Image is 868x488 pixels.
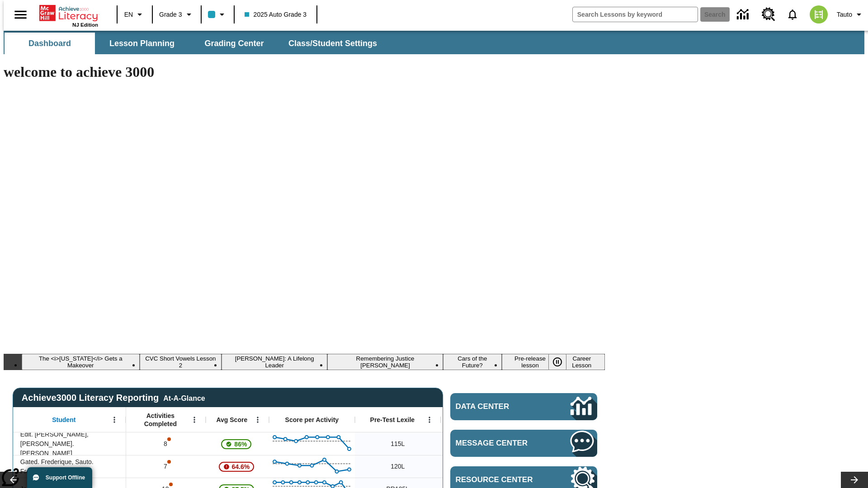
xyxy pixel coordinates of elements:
[163,393,205,403] div: At-A-Glance
[450,430,597,457] a: Message Center
[156,6,198,23] button: Grade: Grade 3, Select a grade
[391,462,405,471] span: 120 Lexile, Gated. Frederique, Sauto. Frederique
[251,413,264,427] button: Open Menu
[188,413,201,427] button: Open Menu
[20,457,121,476] span: Gated. Frederique, Sauto. Frederique
[833,6,868,23] button: Profile/Settings
[140,354,222,370] button: Slide 2 CVC Short Vowels Lesson 2
[126,455,206,478] div: 7, One or more Activity scores may be invalid., Gated. Frederique, Sauto. Frederique
[548,354,566,370] button: Pause
[206,455,269,478] div: , 64.6%, Attention! This student's Average First Try Score of 64.6% is below 65%, Gated. Frederiq...
[189,33,279,54] button: Grading Center
[288,38,377,49] span: Class/Student Settings
[4,31,864,54] div: SubNavbar
[22,393,205,403] span: Achieve3000 Literacy Reporting
[39,3,98,28] div: Home
[810,5,828,23] img: avatar image
[159,10,182,19] span: Grade 3
[456,475,543,484] span: Resource Center
[231,436,250,452] span: 86%
[456,439,543,448] span: Message Center
[131,412,190,428] span: Activities Completed
[97,33,187,54] button: Lesson Planning
[559,354,605,370] button: Slide 7 Career Lesson
[327,354,443,370] button: Slide 4 Remembering Justice O'Connor
[109,38,175,49] span: Lesson Planning
[216,416,247,424] span: Avg Score
[450,393,597,420] a: Data Center
[285,416,339,424] span: Score per Activity
[245,10,307,19] span: 2025 Auto Grade 3
[4,33,385,54] div: SubNavbar
[163,439,169,449] p: 8
[7,1,34,28] button: Open side menu
[20,430,121,458] span: Edit. [PERSON_NAME], [PERSON_NAME]. [PERSON_NAME]
[781,3,804,26] a: Notifications
[5,33,95,54] button: Dashboard
[281,33,384,54] button: Class/Student Settings
[423,413,436,427] button: Open Menu
[204,38,264,49] span: Grading Center
[502,354,559,370] button: Slide 6 Pre-release lesson
[370,416,415,424] span: Pre-Test Lexile
[120,6,149,23] button: Language: EN, Select a language
[841,472,868,488] button: Lesson carousel, Next
[756,2,781,27] a: Resource Center, Will open in new tab
[228,459,254,475] span: 64.6%
[804,3,833,26] button: Select a new avatar
[108,413,121,427] button: Open Menu
[39,4,98,22] a: Home
[837,10,852,19] span: Tauto
[456,402,540,411] span: Data Center
[124,10,133,19] span: EN
[222,354,327,370] button: Slide 3 Dianne Feinstein: A Lifelong Leader
[731,2,756,27] a: Data Center
[72,22,98,28] span: NJ Edition
[46,474,85,481] span: Support Offline
[206,432,269,455] div: , 86%, This student's Average First Try Score 86% is above 75%, Edit. Alberto, Sauto. Alberto
[391,439,405,449] span: 115 Lexile, Edit. Alberto, Sauto. Alberto
[126,432,206,455] div: 8, One or more Activity scores may be invalid., Edit. Alberto, Sauto. Alberto
[28,38,71,49] span: Dashboard
[52,416,75,424] span: Student
[204,6,231,23] button: Class color is light blue. Change class color
[27,467,92,488] button: Support Offline
[573,7,698,22] input: search field
[163,462,169,471] p: 7
[548,354,576,370] div: Pause
[22,354,140,370] button: Slide 1 The <i>Missouri</i> Gets a Makeover
[443,354,502,370] button: Slide 5 Cars of the Future?
[4,64,605,80] h1: welcome to achieve 3000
